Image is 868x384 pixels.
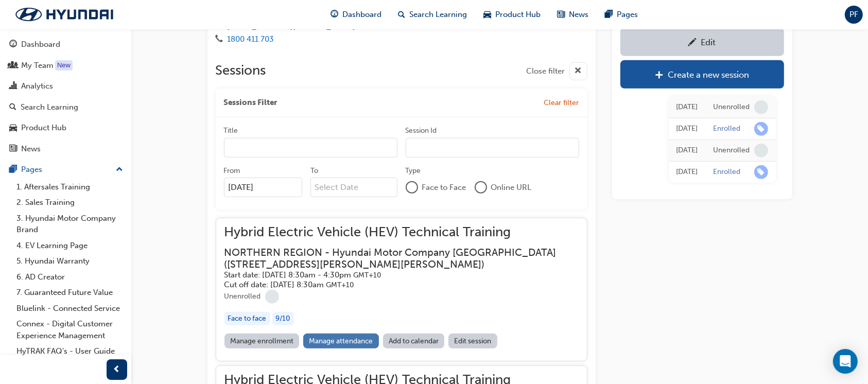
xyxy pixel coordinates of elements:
[224,138,397,158] input: Title
[21,60,54,72] div: My Team
[688,38,697,48] span: pencil-icon
[527,65,565,77] span: Close filter
[331,8,338,21] span: guage-icon
[549,4,597,25] a: news-iconNews
[383,334,445,348] a: Add to calendar
[272,312,294,326] div: 9 / 10
[544,97,579,109] button: Clear filter
[475,4,549,25] a: car-iconProduct Hub
[4,56,127,75] a: My Team
[620,28,784,56] a: Edit
[845,6,863,24] button: PF
[224,178,303,197] input: From
[322,4,390,25] a: guage-iconDashboard
[406,138,579,158] input: Session Id
[849,9,858,21] span: PF
[4,35,127,54] a: Dashboard
[21,122,66,134] div: Product Hub
[9,40,17,49] span: guage-icon
[12,211,127,238] a: 3. Hyundai Motor Company Brand
[12,316,127,343] a: Connex - Digital Customer Experience Management
[714,124,741,134] div: Enrolled
[448,334,497,348] a: Edit session
[310,178,397,197] input: To
[575,65,582,78] span: cross-icon
[12,195,127,211] a: 2. Sales Training
[617,9,638,21] span: Pages
[326,281,354,289] span: Australian Eastern Standard Time GMT+10
[12,343,127,359] a: HyTRAK FAQ's - User Guide
[9,145,17,154] span: news-icon
[4,160,127,179] button: Pages
[9,165,17,174] span: pages-icon
[216,23,223,32] span: email-icon
[557,8,565,21] span: news-icon
[9,82,17,91] span: chart-icon
[409,9,467,21] span: Search Learning
[224,334,300,348] a: Manage enrollment
[224,270,562,280] h5: Start date: [DATE] 8:30am - 4:30pm
[12,253,127,269] a: 5. Hyundai Warranty
[676,123,698,135] div: Fri Jul 04 2025 08:53:07 GMT+1000 (Australian Eastern Standard Time)
[676,145,698,156] div: Thu Jul 03 2025 16:00:41 GMT+1000 (Australian Eastern Standard Time)
[676,101,698,113] div: Fri Jul 04 2025 08:53:48 GMT+1000 (Australian Eastern Standard Time)
[495,9,541,21] span: Product Hub
[714,167,741,177] div: Enrolled
[605,8,613,21] span: pages-icon
[224,247,562,271] h3: NORTHERN REGION - Hyundai Motor Company [GEOGRAPHIC_DATA] ( [STREET_ADDRESS][PERSON_NAME][PERSON_...
[406,166,421,176] div: Type
[422,182,466,194] span: Face to Face
[224,126,238,136] div: Title
[310,166,318,176] div: To
[527,62,587,80] button: Close filter
[676,166,698,178] div: Thu Jul 03 2025 15:59:07 GMT+1000 (Australian Eastern Standard Time)
[9,61,17,71] span: people-icon
[113,363,121,376] span: prev-icon
[754,144,768,158] span: learningRecordVerb_NONE-icon
[4,118,127,137] a: Product Hub
[216,35,223,44] span: phone-icon
[491,182,532,194] span: Online URL
[224,312,270,326] div: Face to face
[4,98,127,117] a: Search Learning
[12,179,127,195] a: 1. Aftersales Training
[21,101,78,113] div: Search Learning
[224,166,240,176] div: From
[21,164,42,176] div: Pages
[224,226,579,353] button: Hybrid Electric Vehicle (HEV) Technical TrainingNORTHERN REGION - Hyundai Motor Company [GEOGRAPH...
[216,62,266,80] h2: Sessions
[303,334,379,348] a: Manage attendance
[4,77,127,96] a: Analytics
[12,285,127,301] a: 7. Guaranteed Future Value
[668,69,749,80] div: Create a new session
[354,271,381,280] span: Australian Eastern Standard Time GMT+10
[342,9,381,21] span: Dashboard
[714,102,750,112] div: Unenrolled
[12,269,127,285] a: 6. AD Creator
[754,122,768,136] span: learningRecordVerb_ENROLL-icon
[398,8,405,21] span: search-icon
[4,33,127,160] button: DashboardMy TeamAnalyticsSearch LearningProduct HubNews
[620,60,784,89] a: Create a new session
[224,97,277,109] span: Sessions Filter
[483,8,491,21] span: car-icon
[406,126,437,136] div: Session Id
[390,4,475,25] a: search-iconSearch Learning
[754,165,768,179] span: learningRecordVerb_ENROLL-icon
[701,37,716,47] div: Edit
[228,22,356,31] a: [EMAIL_ADDRESS][DOMAIN_NAME]
[224,226,579,238] span: Hybrid Electric Vehicle (HEV) Technical Training
[21,143,41,155] div: News
[55,60,73,71] div: Tooltip anchor
[265,290,279,304] span: learningRecordVerb_NONE-icon
[224,280,562,290] h5: Cut off date: [DATE] 8:30am
[833,349,858,374] div: Open Intercom Messenger
[21,39,60,50] div: Dashboard
[655,71,664,81] span: plus-icon
[714,146,750,155] div: Unenrolled
[569,9,588,21] span: News
[228,34,274,44] a: 1800 411 703
[4,139,127,159] a: News
[754,100,768,114] span: learningRecordVerb_NONE-icon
